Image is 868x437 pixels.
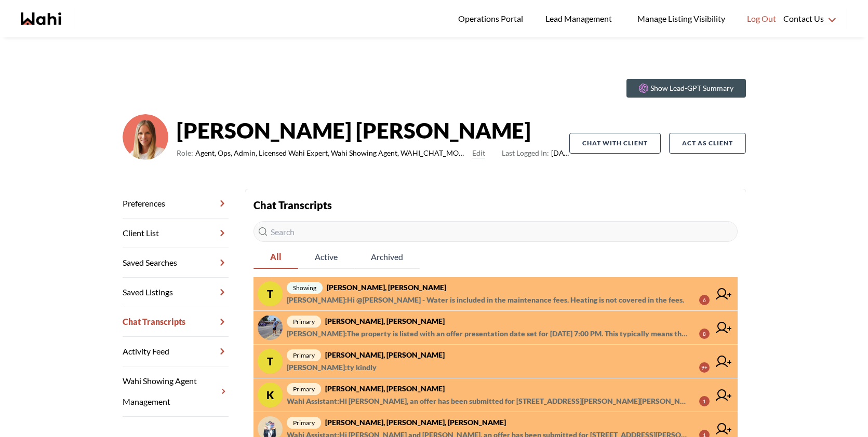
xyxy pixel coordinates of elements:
span: primary [287,316,321,327]
a: Saved Searches [123,248,229,278]
strong: [PERSON_NAME], [PERSON_NAME] [325,350,445,359]
div: K [258,383,283,407]
strong: [PERSON_NAME], [PERSON_NAME] [325,317,445,325]
span: primary [287,349,321,361]
span: [PERSON_NAME] : Hi @[PERSON_NAME] - Water is included in the maintenance fees. Heating is not cov... [287,294,684,306]
button: Show Lead-GPT Summary [626,79,746,98]
a: primary[PERSON_NAME], [PERSON_NAME][PERSON_NAME]:The property is listed with an offer presentatio... [253,311,738,345]
span: Archived [354,246,420,268]
img: chat avatar [258,315,283,340]
span: All [253,246,298,268]
div: 1 [699,396,710,406]
button: Edit [472,147,485,159]
span: showing [287,282,323,294]
span: primary [287,417,321,429]
span: Operations Portal [458,12,527,25]
strong: [PERSON_NAME], [PERSON_NAME], [PERSON_NAME] [325,418,506,427]
span: Lead Management [545,12,616,25]
span: Last Logged In: [502,148,549,157]
span: [DATE] [502,147,569,159]
button: Archived [354,246,420,269]
strong: [PERSON_NAME] [PERSON_NAME] [177,115,569,146]
strong: [PERSON_NAME], [PERSON_NAME] [325,384,445,393]
div: 8 [699,329,710,339]
a: Activity Feed [123,337,229,366]
span: Role: [177,147,193,159]
button: Act as Client [669,133,746,154]
span: Agent, Ops, Admin, Licensed Wahi Expert, Wahi Showing Agent, WAHI_CHAT_MODERATOR [195,147,469,159]
span: Wahi Assistant : Hi [PERSON_NAME], an offer has been submitted for [STREET_ADDRESS][PERSON_NAME][... [287,395,691,407]
span: [PERSON_NAME] : ty kindly [287,361,377,374]
p: Show Lead-GPT Summary [650,83,733,93]
a: Client List [123,218,229,248]
strong: Chat Transcripts [253,199,332,211]
a: Preferences [123,189,229,218]
a: Wahi homepage [21,12,61,25]
div: T [258,349,283,374]
span: Manage Listing Visibility [634,12,728,25]
span: primary [287,383,321,395]
strong: [PERSON_NAME], [PERSON_NAME] [327,283,446,292]
a: Kprimary[PERSON_NAME], [PERSON_NAME]Wahi Assistant:Hi [PERSON_NAME], an offer has been submitted ... [253,378,738,412]
div: T [258,281,283,306]
a: Saved Listings [123,278,229,307]
a: Tshowing[PERSON_NAME], [PERSON_NAME][PERSON_NAME]:Hi @[PERSON_NAME] - Water is included in the ma... [253,277,738,311]
a: Wahi Showing Agent Management [123,366,229,417]
span: [PERSON_NAME] : The property is listed with an offer presentation date set for [DATE] 7:00 PM. Th... [287,327,691,340]
a: Chat Transcripts [123,307,229,337]
span: Active [298,246,354,268]
div: 6 [699,295,710,305]
button: All [253,246,298,269]
span: Log Out [747,12,776,25]
button: Chat with client [569,133,661,154]
button: Active [298,246,354,269]
input: Search [253,221,738,242]
div: 9+ [699,362,710,373]
img: 0f07b375cde2b3f9.png [123,114,168,160]
a: Tprimary[PERSON_NAME], [PERSON_NAME][PERSON_NAME]:ty kindly9+ [253,345,738,378]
